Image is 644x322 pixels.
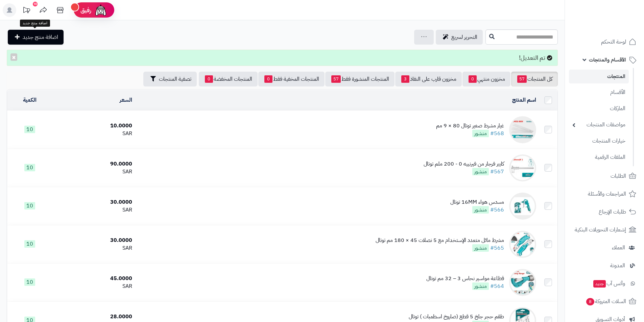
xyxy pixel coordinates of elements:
img: ﻛﻠﻳﺑﺭ فرجار من فيرنييه 0 - 200 ملم توتال [509,154,536,181]
span: منشور [472,130,489,137]
a: إشعارات التحويلات البنكية [569,222,640,238]
button: × [10,53,17,61]
span: 0 [205,75,213,83]
span: 0 [264,75,272,83]
a: #567 [490,168,504,176]
div: ﻏﻳﺎﺭ ﻣﺷﺭﻁ ﺻﻐﻳﺭ ﺗﻭﺗﺎﻝ 80 × 9 مم [436,122,504,130]
span: 57 [517,75,527,83]
a: المراجعات والأسئلة [569,186,640,202]
div: 30.0000 [55,237,132,244]
span: تصفية المنتجات [159,75,191,83]
span: إشعارات التحويلات البنكية [575,225,626,234]
div: SAR [55,206,132,214]
span: منشور [472,244,489,252]
a: كل المنتجات57 [511,72,558,86]
a: #568 [490,129,504,138]
a: السلات المتروكة8 [569,293,640,309]
div: تم التعديل! [7,50,558,66]
span: طلبات الإرجاع [599,207,626,217]
div: ﻛﻠﻳﺑﺭ فرجار من فيرنييه 0 - 200 ملم توتال [424,160,504,168]
div: طقم حجر ﺟﻠﺦ 5 قطع (صاروخ اسطمبات ) توتال [409,313,504,321]
span: 8 [586,298,595,306]
span: السلات المتروكة [586,297,626,306]
a: المدونة [569,257,640,274]
a: وآتس آبجديد [569,275,640,292]
a: الماركات [569,101,629,116]
div: 28.0000 [55,313,132,321]
div: اضافة منتج جديد [20,20,50,27]
a: المنتجات المنشورة فقط57 [325,72,395,86]
a: تحديثات المنصة [18,3,35,19]
div: SAR [55,282,132,290]
div: SAR [55,168,132,176]
a: #566 [490,206,504,214]
a: طلبات الإرجاع [569,204,640,220]
span: التحرير لسريع [451,33,477,41]
span: 10 [24,164,35,171]
div: 10.0000 [55,122,132,130]
button: تصفية المنتجات [143,72,197,86]
div: SAR [55,244,132,252]
img: ai-face.png [94,3,108,17]
img: ﻣﺳﺩﺱ ﻫﻭﺍء 16MM توتال [509,193,536,220]
img: ﻗﻁﺎﻋﺔ مواسير نحاس 3 – 32 مم توتال [509,269,536,296]
img: logo-2.png [598,5,638,20]
div: SAR [55,130,132,138]
span: وآتس آب [593,279,625,288]
a: المنتجات [569,70,629,83]
a: مواصفات المنتجات [569,118,629,132]
a: العملاء [569,240,640,256]
a: #565 [490,244,504,252]
span: 3 [401,75,409,83]
span: 10 [24,202,35,209]
a: مخزون منتهي0 [462,72,510,86]
span: جديد [593,280,606,288]
span: 10 [24,278,35,286]
a: اضافة منتج جديد [8,30,64,45]
img: ﻏﻳﺎﺭ ﻣﺷﺭﻁ ﺻﻐﻳﺭ ﺗﻭﺗﺎﻝ 80 × 9 مم [509,116,536,143]
a: التحرير لسريع [436,30,483,45]
a: المنتجات المخفضة0 [199,72,258,86]
a: مخزون قارب على النفاذ3 [395,72,462,86]
a: السعر [120,96,132,104]
a: #564 [490,282,504,290]
a: المنتجات المخفية فقط0 [258,72,325,86]
span: منشور [472,206,489,214]
span: لوحة التحكم [601,37,626,47]
span: 10 [24,126,35,133]
div: ﻣﺳﺩﺱ ﻫﻭﺍء 16MM توتال [450,198,504,206]
a: الطلبات [569,168,640,184]
a: الكمية [23,96,37,104]
span: منشور [472,282,489,290]
a: اسم المنتج [512,96,536,104]
div: ﻗﻁﺎﻋﺔ مواسير نحاس 3 – 32 مم توتال [426,275,504,282]
span: 57 [331,75,341,83]
a: خيارات المنتجات [569,134,629,148]
div: 30.0000 [55,198,132,206]
span: المدونة [610,261,625,270]
span: 0 [469,75,477,83]
span: العملاء [612,243,625,252]
span: الطلبات [611,171,626,181]
div: 10 [33,2,38,6]
div: مشرط مائل متعدد الإستخدام مع 5 نصلات 45 × 180 مم توتال [376,237,504,244]
span: الأقسام والمنتجات [589,55,626,65]
a: الأقسام [569,85,629,100]
div: 90.0000 [55,160,132,168]
img: مشرط مائل متعدد الإستخدام مع 5 نصلات 45 × 180 مم توتال [509,231,536,258]
span: اضافة منتج جديد [23,33,58,41]
span: المراجعات والأسئلة [588,189,626,199]
span: رفيق [80,6,91,14]
a: الملفات الرقمية [569,150,629,165]
div: 45.0000 [55,275,132,282]
span: 10 [24,240,35,248]
span: منشور [472,168,489,175]
a: لوحة التحكم [569,34,640,50]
